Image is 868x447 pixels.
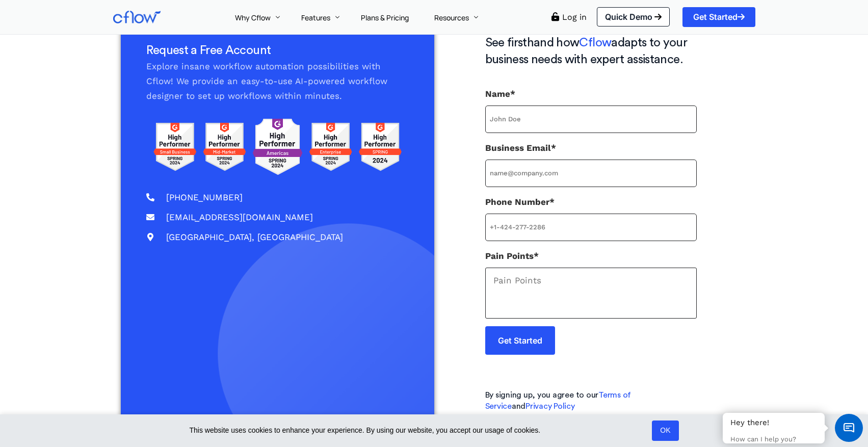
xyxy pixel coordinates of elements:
span: Why Cflow [235,13,271,22]
input: Phone Number* [485,214,697,241]
label: Business Email* [485,141,697,187]
a: Get Started [682,7,755,27]
div: Hey there! [730,418,817,428]
a: Log in [562,12,587,22]
span: [EMAIL_ADDRESS][DOMAIN_NAME] [164,210,313,225]
label: Name* [485,87,697,133]
div: Explore insane workflow automation possibilities with Cflow! We provide an easy-to-use AI-powered... [146,42,409,103]
span: [PHONE_NUMBER] [164,190,243,205]
span: Features [301,13,330,22]
span: This website uses cookies to enhance your experience. By using our website, you accept our usage ... [190,425,646,437]
span: Cflow [579,37,611,49]
textarea: Pain Points* [485,268,697,319]
h3: See firsthand how adapts to your business needs with expert assistance. [485,35,697,69]
input: Name* [485,106,697,133]
input: Get Started [485,326,555,355]
span: Request a Free Account [146,44,271,57]
span: Plans & Pricing [361,13,409,22]
a: Privacy Policy [525,402,575,410]
h5: By signing up, you agree to our and [485,389,697,412]
form: Contact form [485,87,697,372]
input: Business Email* [485,160,697,187]
span: Chat Widget [835,414,863,442]
a: OK [652,420,678,441]
img: Cflow [113,11,161,23]
label: Phone Number* [485,195,697,241]
a: Quick Demo [597,7,670,27]
span: Get Started [693,13,745,21]
p: How can I help you? [730,435,817,444]
span: [GEOGRAPHIC_DATA], [GEOGRAPHIC_DATA] [164,230,343,245]
label: Pain Points* [485,249,697,319]
span: Resources [434,13,469,22]
img: g2 reviews [146,114,409,180]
